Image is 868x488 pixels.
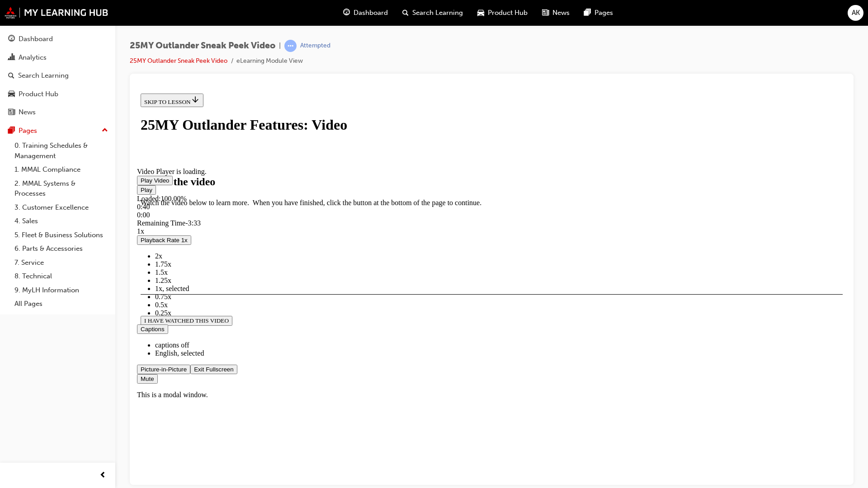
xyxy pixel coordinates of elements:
span: pages-icon [8,127,15,135]
a: 8. Technical [11,269,112,283]
span: car-icon [477,7,484,19]
a: news-iconNews [535,4,577,22]
a: 3. Customer Excellence [11,201,112,215]
button: AK [848,5,863,21]
a: News [4,104,112,121]
span: search-icon [8,72,14,80]
a: 5. Fleet & Business Solutions [11,228,112,242]
a: 0. Training Schedules & Management [11,139,112,163]
span: guage-icon [8,35,15,43]
a: Dashboard [4,31,112,47]
span: up-icon [102,125,108,136]
span: guage-icon [343,7,350,19]
span: Search Learning [412,8,463,18]
button: DashboardAnalyticsSearch LearningProduct HubNews [4,29,112,122]
div: Pages [19,126,37,136]
span: pages-icon [584,7,591,19]
a: guage-iconDashboard [336,4,395,22]
li: eLearning Module View [236,56,303,66]
a: 6. Parts & Accessories [11,242,112,256]
span: Product Hub [488,8,528,18]
span: AK [852,8,860,18]
span: news-icon [8,108,15,117]
a: Analytics [4,49,112,66]
span: chart-icon [8,54,15,62]
a: All Pages [11,297,112,311]
a: 1. MMAL Compliance [11,163,112,177]
span: | [279,41,281,51]
a: search-iconSearch Learning [395,4,470,22]
a: pages-iconPages [577,4,620,22]
div: Search Learning [18,70,69,81]
div: Product Hub [19,89,58,99]
span: learningRecordVerb_ATTEMPT-icon [284,40,297,52]
span: Dashboard [354,8,388,18]
span: Pages [594,8,613,18]
span: search-icon [402,7,409,19]
div: Dashboard [19,34,53,44]
a: 7. Service [11,256,112,270]
button: Pages [4,122,112,139]
a: Search Learning [4,67,112,84]
a: car-iconProduct Hub [470,4,535,22]
a: 25MY Outlander Sneak Peek Video [130,57,227,65]
a: 9. MyLH Information [11,283,112,297]
a: Product Hub [4,86,112,103]
div: News [19,107,36,117]
span: car-icon [8,90,15,99]
span: news-icon [542,7,549,19]
a: 4. Sales [11,214,112,228]
div: Attempted [300,42,330,50]
span: 25MY Outlander Sneak Peek Video [130,41,275,51]
span: News [552,8,570,18]
img: mmal [5,7,108,19]
a: 2. MMAL Systems & Processes [11,177,112,201]
span: prev-icon [99,470,106,481]
div: Analytics [19,52,47,63]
